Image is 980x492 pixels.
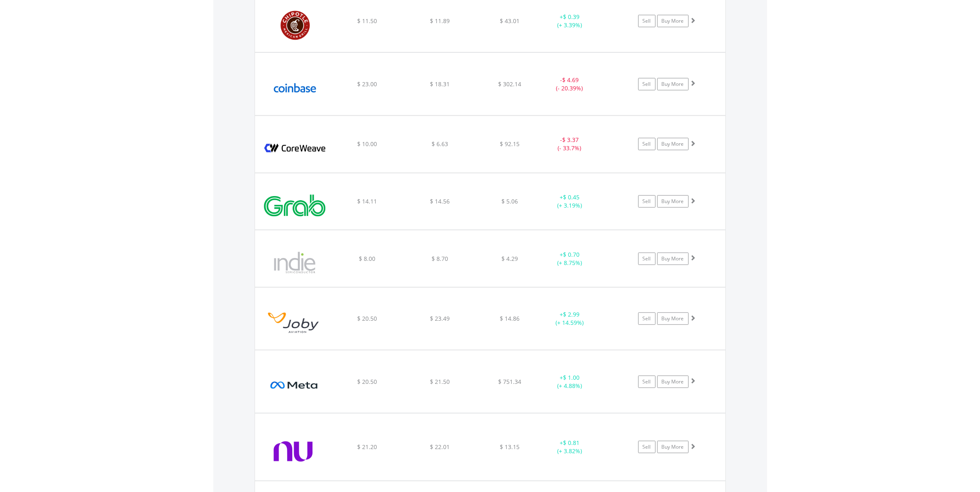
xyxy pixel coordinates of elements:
[638,441,656,453] a: Sell
[638,312,656,325] a: Sell
[357,443,377,451] span: $ 21.20
[501,255,518,263] span: $ 4.29
[562,136,579,144] span: $ 3.37
[259,0,330,50] img: EQU.US.CMG.png
[357,140,377,148] span: $ 10.00
[539,251,601,267] div: + (+ 8.75%)
[563,193,579,201] span: $ 0.45
[430,17,450,25] span: $ 11.89
[500,315,520,322] span: $ 14.86
[539,310,601,327] div: + (+ 14.59%)
[657,78,689,90] a: Buy More
[259,241,330,285] img: EQU.US.INDI.png
[501,197,518,205] span: $ 5.06
[657,138,689,150] a: Buy More
[357,315,377,322] span: $ 20.50
[638,138,656,150] a: Sell
[563,439,579,447] span: $ 0.81
[563,310,579,318] span: $ 2.99
[539,76,601,92] div: - (- 20.39%)
[357,80,377,88] span: $ 23.00
[432,140,448,148] span: $ 6.63
[638,253,656,265] a: Sell
[657,441,689,453] a: Buy More
[430,315,450,322] span: $ 23.49
[259,184,330,228] img: EQU.US.GRAB.png
[498,80,521,88] span: $ 302.14
[539,136,601,152] div: - (- 33.7%)
[563,13,579,21] span: $ 0.39
[638,195,656,208] a: Sell
[657,15,689,27] a: Buy More
[657,312,689,325] a: Buy More
[563,251,579,258] span: $ 0.70
[657,253,689,265] a: Buy More
[432,255,448,263] span: $ 8.70
[500,140,520,148] span: $ 92.15
[562,76,579,84] span: $ 4.69
[359,255,375,263] span: $ 8.00
[430,443,450,451] span: $ 22.01
[357,197,377,205] span: $ 14.11
[657,195,689,208] a: Buy More
[357,17,377,25] span: $ 11.50
[539,193,601,210] div: + (+ 3.19%)
[638,376,656,388] a: Sell
[430,80,450,88] span: $ 18.31
[539,374,601,390] div: + (+ 4.88%)
[638,78,656,90] a: Sell
[430,197,450,205] span: $ 14.56
[638,15,656,27] a: Sell
[259,361,330,410] img: EQU.US.META.png
[259,424,330,479] img: EQU.US.NU.png
[430,378,450,386] span: $ 21.50
[500,17,520,25] span: $ 43.01
[539,13,601,29] div: + (+ 3.39%)
[539,439,601,455] div: + (+ 3.82%)
[357,378,377,386] span: $ 20.50
[563,374,579,381] span: $ 1.00
[657,376,689,388] a: Buy More
[259,126,330,170] img: EQU.US.CRWV.png
[259,63,330,113] img: EQU.US.COIN.png
[498,378,521,386] span: $ 751.34
[259,298,330,348] img: EQU.US.JOBY.png
[500,443,520,451] span: $ 13.15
